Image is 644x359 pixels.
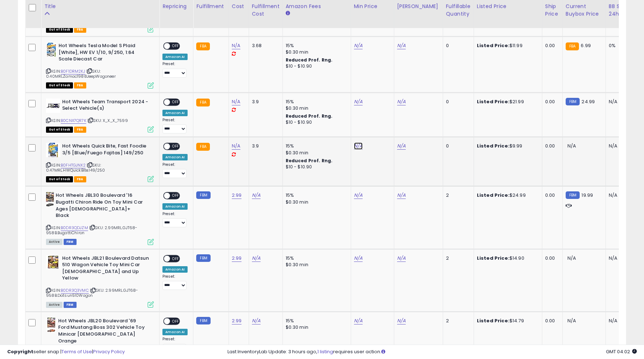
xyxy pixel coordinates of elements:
[252,42,277,49] div: 3.68
[170,43,181,49] span: OFF
[286,10,290,17] small: Amazon Fees.
[162,266,188,273] div: Amazon AI
[286,113,333,119] b: Reduced Prof. Rng.
[609,99,632,105] div: N/A
[286,158,333,164] b: Reduced Prof. Rng.
[252,99,277,105] div: 3.9
[62,99,149,114] b: Hot Wheels Team Transport 2024 - Select Vehicle(s)
[232,42,240,49] a: N/A
[354,192,363,199] a: N/A
[286,199,345,205] div: $0.30 min
[606,348,637,355] span: 2025-08-18 04:02 GMT
[609,42,632,49] div: 0%
[354,255,363,262] a: N/A
[609,3,635,18] div: BB Share 24h.
[477,192,537,199] div: $24.99
[46,176,73,182] span: All listings that are currently out of stock and unavailable for purchase on Amazon
[477,255,537,262] div: $14.90
[252,255,261,262] a: N/A
[286,99,345,105] div: 15%
[196,3,225,10] div: Fulfillment
[64,239,77,245] span: FBM
[446,192,468,199] div: 2
[162,118,188,134] div: Preset:
[162,212,188,228] div: Preset:
[477,318,537,324] div: $14.79
[44,3,156,10] div: Title
[477,142,510,149] b: Listed Price:
[46,225,137,236] span: | SKU: 2.99MRL.GJT68-958B.BugattiChiron
[286,318,345,324] div: 15%
[232,317,242,324] a: 2.99
[581,192,593,199] span: 19.99
[46,127,73,133] span: All listings that are currently out of stock and unavailable for purchase on Amazon
[46,287,138,298] span: | SKU: 2.99MRL.GJT68-958B.Datsun510Wagon
[286,150,345,156] div: $0.30 min
[286,42,345,49] div: 15%
[170,99,181,105] span: OFF
[446,255,468,262] div: 2
[397,317,406,324] a: N/A
[566,191,580,199] small: FBM
[397,255,406,262] a: N/A
[446,99,468,105] div: 0
[609,192,632,199] div: N/A
[59,42,146,64] b: Hot Wheels Tesla Model S Plaid [White], HW EV 1/10, 9/250, 1:64 Scale Diecast Car
[397,42,406,49] a: N/A
[232,255,242,262] a: 2.99
[162,110,188,116] div: Amazon AI
[567,255,576,262] span: N/A
[446,143,468,149] div: 0
[286,262,345,268] div: $0.30 min
[46,27,73,33] span: All listings that are currently out of stock and unavailable for purchase on Amazon
[227,349,637,355] div: Last InventoryLab Update: 3 hours ago, requires user action.
[286,119,345,126] div: $10 - $10.90
[354,3,391,10] div: Min Price
[446,3,471,18] div: Fulfillable Quantity
[74,127,86,133] span: FBA
[397,3,440,10] div: [PERSON_NAME]
[354,317,363,324] a: N/A
[196,254,210,262] small: FBM
[609,318,632,324] div: N/A
[162,329,188,335] div: Amazon AI
[162,3,190,10] div: Repricing
[581,42,591,49] span: 6.99
[46,42,57,57] img: 41AZBxytwvL._SL40_.jpg
[581,98,595,105] span: 24.99
[567,317,576,324] span: N/A
[170,144,181,150] span: OFF
[232,98,240,105] a: N/A
[46,99,154,132] div: ASIN:
[162,62,188,78] div: Preset:
[286,143,345,149] div: 15%
[286,3,348,10] div: Amazon Fees
[397,192,406,199] a: N/A
[46,143,154,181] div: ASIN:
[477,317,510,324] b: Listed Price:
[196,191,210,199] small: FBM
[46,42,154,88] div: ASIN:
[46,68,116,79] span: | SKU: 0.40MRLZamac1988JeepWagoneer
[46,162,105,173] span: | SKU: 0.47MRL.HWQuickBite.149/250
[232,142,240,150] a: N/A
[46,255,60,269] img: 51PlJ4V+RWL._SL40_.jpg
[286,105,345,112] div: $0.30 min
[232,192,242,199] a: 2.99
[545,99,557,105] div: 0.00
[61,118,86,124] a: B0CNX7QR7K
[286,63,345,69] div: $10 - $10.90
[446,318,468,324] div: 2
[397,98,406,105] a: N/A
[477,42,510,49] b: Listed Price:
[46,99,60,113] img: 31jiwdcLNLL._SL40_.jpg
[545,318,557,324] div: 0.00
[7,348,33,355] strong: Copyright
[46,192,54,206] img: 41Fyay-tKNL._SL40_.jpg
[61,287,89,294] a: B0DR3Q3VMC
[196,143,210,151] small: FBA
[64,302,77,308] span: FBM
[7,349,125,355] div: seller snap | |
[545,192,557,199] div: 0.00
[477,143,537,149] div: $9.99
